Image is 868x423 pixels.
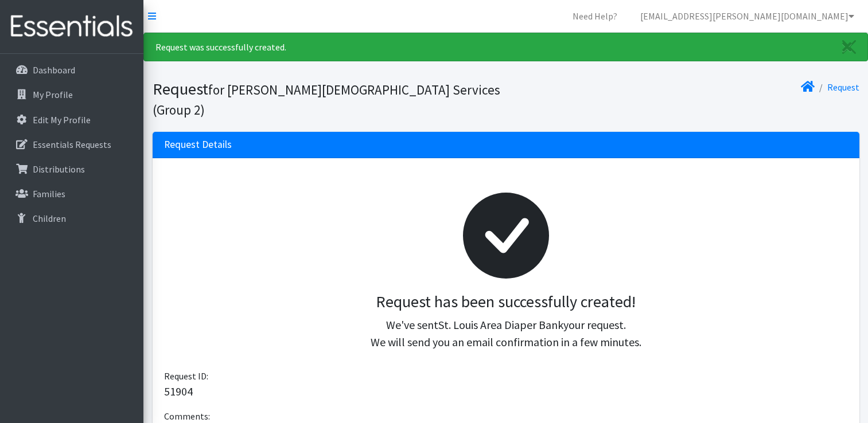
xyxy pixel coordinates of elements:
span: St. Louis Area Diaper Bank [438,318,563,332]
h3: Request has been successfully created! [173,292,839,312]
a: Dashboard [5,58,139,81]
span: Comments: [164,410,210,422]
p: Essentials Requests [33,139,111,150]
p: We've sent your request. We will send you an email confirmation in a few minutes. [173,316,839,351]
a: Need Help? [563,5,626,28]
p: 51904 [164,383,848,400]
img: HumanEssentials [5,7,139,46]
a: Essentials Requests [5,133,139,156]
a: [EMAIL_ADDRESS][PERSON_NAME][DOMAIN_NAME] [631,5,863,28]
a: Request [827,81,859,93]
a: My Profile [5,83,139,106]
p: Edit My Profile [33,114,91,126]
p: Distributions [33,163,85,175]
a: Close [831,33,867,61]
span: Request ID: [164,370,208,382]
p: Families [33,188,65,199]
p: Dashboard [33,64,75,76]
p: Children [33,213,66,224]
a: Distributions [5,158,139,181]
small: for [PERSON_NAME][DEMOGRAPHIC_DATA] Services (Group 2) [153,81,500,118]
p: My Profile [33,89,73,100]
h1: Request [153,79,502,119]
h3: Request Details [164,139,232,151]
div: Request was successfully created. [143,33,868,61]
a: Edit My Profile [5,108,139,131]
a: Children [5,207,139,230]
a: Families [5,182,139,205]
